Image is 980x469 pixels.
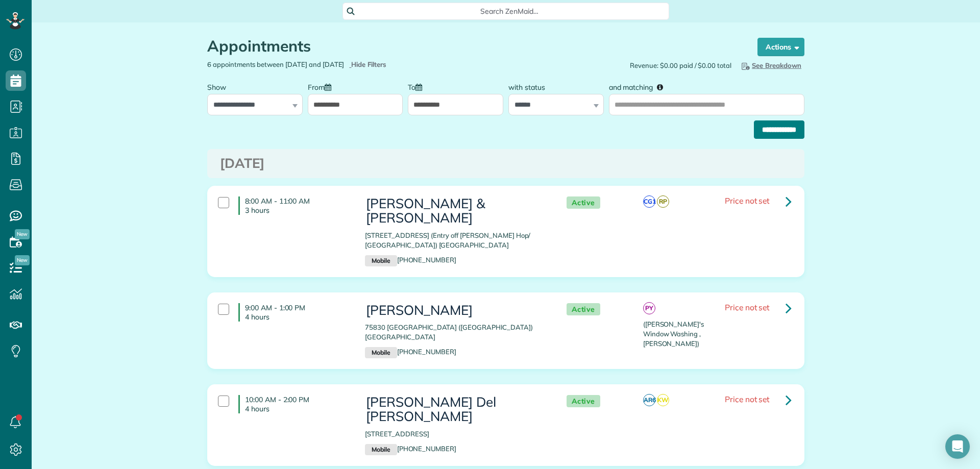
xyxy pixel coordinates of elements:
button: See Breakdown [737,60,804,71]
span: CG1 [643,195,655,208]
label: and matching [609,77,671,96]
span: Active [567,395,600,408]
p: [STREET_ADDRESS] (Entry off [PERSON_NAME] Hop/ [GEOGRAPHIC_DATA]) [GEOGRAPHIC_DATA] [365,231,546,250]
span: RP [657,195,669,208]
h3: [DATE] [220,156,792,171]
a: Mobile[PHONE_NUMBER] [365,445,456,453]
span: Hide Filters [351,60,386,69]
p: 4 hours [245,404,350,413]
small: Mobile [365,444,397,455]
span: ([PERSON_NAME]'s Window Washing , [PERSON_NAME]) [643,320,704,348]
p: 3 hours [245,206,350,215]
h4: 9:00 AM - 1:00 PM [238,303,350,322]
span: Revenue: $0.00 paid / $0.00 total [630,61,731,70]
small: Mobile [365,255,397,266]
h4: 8:00 AM - 11:00 AM [238,196,350,215]
h3: [PERSON_NAME] & [PERSON_NAME] [365,196,546,226]
button: Actions [757,38,804,56]
h4: 10:00 AM - 2:00 PM [238,395,350,413]
label: From [308,77,336,96]
a: Mobile[PHONE_NUMBER] [365,348,456,356]
span: Price not set [725,394,770,404]
p: 4 hours [245,312,350,322]
p: 75830 [GEOGRAPHIC_DATA] ([GEOGRAPHIC_DATA]) [GEOGRAPHIC_DATA] [365,323,546,342]
span: Active [567,196,600,209]
a: Hide Filters [349,60,386,68]
span: Price not set [725,302,770,312]
h1: Appointments [207,38,738,55]
span: KW [657,394,669,406]
p: [STREET_ADDRESS] [365,429,546,439]
span: See Breakdown [740,61,801,69]
span: PY [643,302,655,314]
small: Mobile [365,347,397,358]
span: AR6 [643,394,655,406]
h3: [PERSON_NAME] Del [PERSON_NAME] [365,395,546,424]
span: Price not set [725,195,770,206]
span: New [15,229,30,239]
div: Open Intercom Messenger [945,434,970,459]
a: Mobile[PHONE_NUMBER] [365,256,456,264]
div: 6 appointments between [DATE] and [DATE] [200,60,506,69]
h3: [PERSON_NAME] [365,303,546,318]
span: New [15,255,30,265]
label: To [408,77,427,96]
span: Active [567,303,600,316]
